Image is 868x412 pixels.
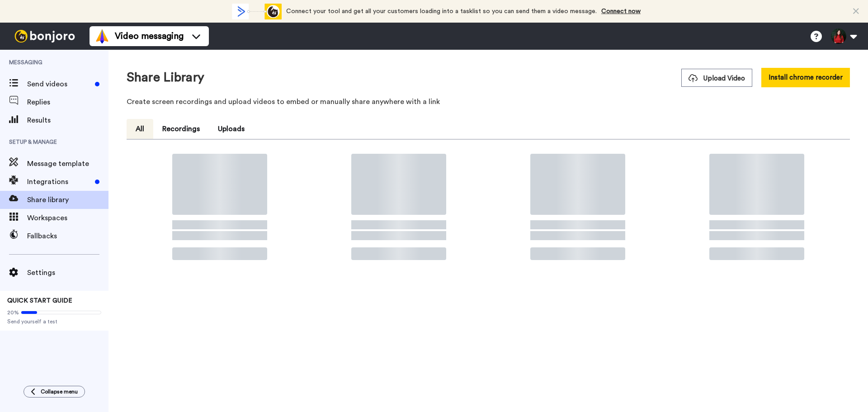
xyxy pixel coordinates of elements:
span: Replies [27,97,108,108]
span: Settings [27,267,108,278]
button: Collapse menu [24,386,85,398]
p: Create screen recordings and upload videos to embed or manually share anywhere with a link [127,96,850,107]
span: Integrations [27,176,91,187]
span: Fallbacks [27,231,108,242]
span: Connect your tool and get all your customers loading into a tasklist so you can send them a video... [286,8,597,14]
span: Collapse menu [41,388,78,395]
img: vm-color.svg [95,29,109,43]
span: Send videos [27,79,91,90]
span: Results [27,115,108,126]
button: Recordings [153,119,209,139]
button: Install chrome recorder [761,68,850,87]
button: Uploads [209,119,254,139]
span: Upload Video [689,74,745,83]
h1: Share Library [127,71,204,85]
span: Send yourself a test [7,318,101,325]
span: QUICK START GUIDE [7,298,72,304]
span: Message template [27,158,108,169]
span: Workspaces [27,213,108,223]
div: animation [232,4,282,19]
button: All [127,119,153,139]
span: Share library [27,194,108,205]
a: Connect now [601,8,641,14]
img: bj-logo-header-white.svg [11,30,79,43]
span: 20% [7,309,19,316]
button: Upload Video [681,69,752,87]
span: Video messaging [115,30,184,43]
